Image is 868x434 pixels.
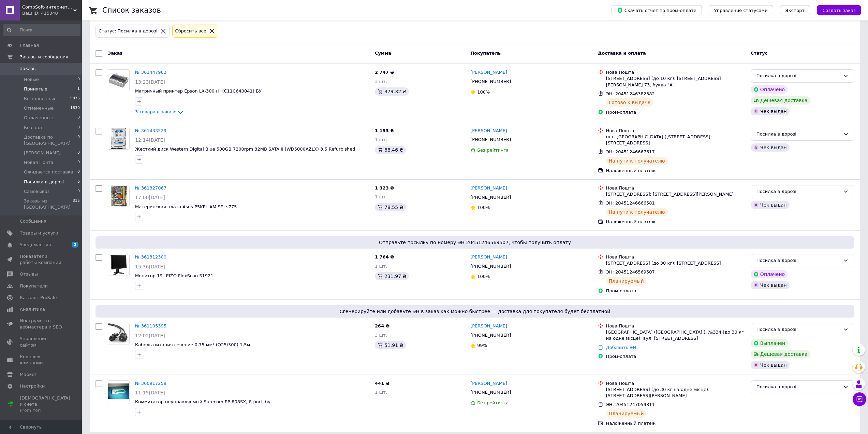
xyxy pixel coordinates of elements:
[606,219,745,225] div: Наложенный платеж
[606,260,745,266] div: [STREET_ADDRESS] (до 30 кг): [STREET_ADDRESS]
[20,318,63,330] span: Инструменты вебмастера и SEO
[98,239,852,246] span: Отправьте посылку по номеру ЭН 20451246569507, чтобы получить оплату
[375,254,394,260] span: 1 764 ₴
[135,185,166,191] a: № 361327067
[375,146,406,154] div: 68.46 ₴
[77,150,80,156] span: 0
[375,128,394,133] span: 1 153 ₴
[606,134,745,146] div: пгт. [GEOGRAPHIC_DATA] ([STREET_ADDRESS]: [STREET_ADDRESS]
[77,179,80,185] span: 6
[24,115,53,121] span: Оплаченные
[77,86,80,92] span: 1
[77,76,80,83] span: 0
[70,96,80,102] span: 9875
[810,8,861,13] a: Создать заказ
[598,51,646,56] span: Доставка и оплата
[135,381,166,386] a: № 360917259
[477,274,490,279] span: 100%
[135,342,252,347] a: Кабель питания сечение 0,75 мм² (Q25/300) 1,5м.
[97,28,159,35] div: Статус: Посилка в дорозі
[24,96,57,102] span: Выполненные
[24,125,42,131] span: Без нал
[77,169,80,175] span: 0
[477,148,509,153] span: Без рейтинга
[135,264,165,269] span: 15:36[DATE]
[606,109,745,115] div: Пром-оплата
[853,392,866,406] button: Чат с покупателем
[135,109,185,114] a: 3 товара в заказе
[606,402,655,407] span: ЭН: 20451247059811
[606,185,745,191] div: Нова Пошта
[24,134,77,146] span: Доставка по [GEOGRAPHIC_DATA]
[470,333,511,338] span: [PHONE_NUMBER]
[20,306,45,312] span: Аналитика
[606,168,745,174] div: Наложенный платеж
[751,201,790,209] div: Чек выдан
[24,188,49,195] span: Самовывоз
[612,5,702,15] button: Скачать отчет по пром-оплате
[77,134,80,146] span: 0
[135,109,176,114] span: 3 товара в заказе
[470,137,511,142] span: [PHONE_NUMBER]
[135,195,165,200] span: 17:00[DATE]
[606,387,745,399] div: [STREET_ADDRESS] (до 30 кг на одне місце): [STREET_ADDRESS][PERSON_NAME]
[20,242,51,248] span: Уведомления
[77,188,80,195] span: 0
[135,88,262,94] span: Матричный принтер Epson LX-300+II (C11C640041) БУ
[606,98,653,107] div: Готово к выдаче
[606,75,745,88] div: [STREET_ADDRESS] (до 10 кг): [STREET_ADDRESS][PERSON_NAME] 73, буква "А"
[135,79,165,85] span: 13:23[DATE]
[20,283,48,289] span: Покупатели
[20,336,63,348] span: Управление сайтом
[108,383,129,399] img: Фото товару
[477,400,509,405] span: Без рейтинга
[606,200,655,206] span: ЭН: 20451246666581
[72,242,78,248] span: 2
[20,230,58,236] span: Товары и услуги
[3,24,80,36] input: Поиск
[20,295,57,301] span: Каталог ProSale
[108,380,130,402] a: Фото товару
[606,69,745,75] div: Нова Пошта
[470,51,501,56] span: Покупатель
[108,73,129,88] img: Фото товару
[24,159,53,166] span: Новая Почта
[135,146,355,152] span: Жесткий диск Western Digital Blue 500GB 7200rpm 32MB SATAIII (WD5000AZLX) 3.5 Refurbished
[375,333,387,338] span: 3 шт.
[77,125,80,131] span: 0
[108,323,130,345] a: Фото товару
[606,345,636,350] a: Добавить ЭН
[24,198,73,210] span: Заказы из [GEOGRAPHIC_DATA]
[375,323,389,328] span: 264 ₴
[20,383,45,389] span: Настройки
[617,7,696,13] span: Скачать отчет по пром-оплате
[470,79,511,84] span: [PHONE_NUMBER]
[606,323,745,329] div: Нова Пошта
[606,288,745,294] div: Пром-оплата
[135,273,214,278] a: Монитор 19" EIZO FlexScan S1921
[98,308,852,315] span: Сгенерируйте или добавьте ЭН в заказ как можно быстрее — доставка для покупателя будет бесплатной
[108,254,130,276] a: Фото товару
[135,390,165,395] span: 11:15[DATE]
[108,185,130,207] a: Фото товару
[24,76,39,83] span: Новые
[606,254,745,260] div: Нова Пошта
[135,333,165,338] span: 12:02[DATE]
[20,54,68,60] span: Заказы и сообщения
[24,105,54,111] span: Отмененные
[24,86,47,92] span: Принятые
[470,195,511,200] span: [PHONE_NUMBER]
[73,198,80,210] span: 315
[24,179,64,185] span: Посилка в дорозі
[108,128,130,150] a: Фото товару
[20,372,37,378] span: Маркет
[22,4,73,10] span: CompSoft-интернет магазин компьютерных комплектующих
[111,185,127,207] img: Фото товару
[751,270,788,278] div: Оплачено
[375,194,387,199] span: 1 шт.
[20,271,38,277] span: Отзывы
[135,204,237,209] span: Материнская плата Asus P5KPL-AM SE, s775
[135,399,270,404] span: Коммутатор неуправляемый Surecom EP-808SX, 8-port, бу
[135,254,166,260] a: № 361312300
